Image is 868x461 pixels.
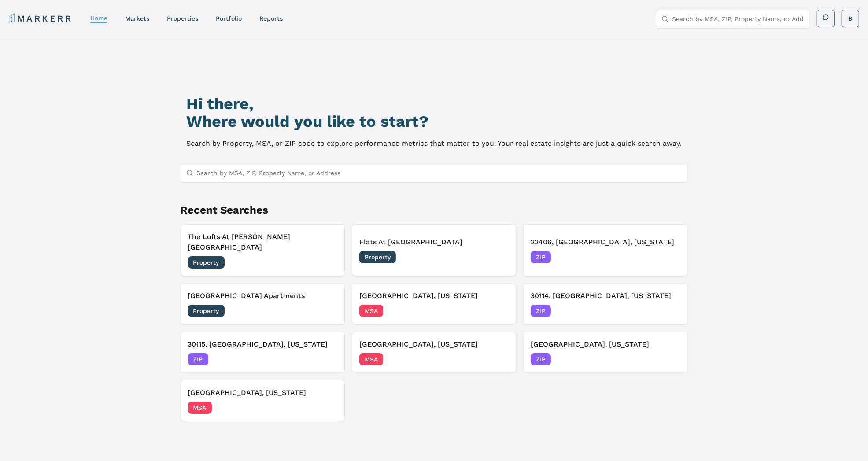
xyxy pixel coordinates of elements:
[181,203,688,217] h2: Recent Searches
[188,305,225,317] span: Property
[849,14,853,23] span: B
[188,339,337,350] h3: 30115, [GEOGRAPHIC_DATA], [US_STATE]
[181,332,345,373] button: 30115, [GEOGRAPHIC_DATA], [US_STATE]ZIP[DATE]
[661,253,680,262] span: [DATE]
[181,380,345,421] button: [GEOGRAPHIC_DATA], [US_STATE]MSA[DATE]
[188,387,337,398] h3: [GEOGRAPHIC_DATA], [US_STATE]
[523,224,687,276] button: 22406, [GEOGRAPHIC_DATA], [US_STATE]ZIP[DATE]
[661,306,680,315] span: [DATE]
[318,258,337,267] span: [DATE]
[318,306,337,315] span: [DATE]
[352,283,516,325] button: [GEOGRAPHIC_DATA], [US_STATE]MSA[DATE]
[531,353,551,365] span: ZIP
[181,283,345,325] button: [GEOGRAPHIC_DATA] ApartmentsProperty[DATE]
[187,137,682,150] p: Search by Property, MSA, or ZIP code to explore performance metrics that matter to you. Your real...
[531,251,551,263] span: ZIP
[672,10,804,28] input: Search by MSA, ZIP, Property Name, or Address
[531,305,551,317] span: ZIP
[531,339,680,350] h3: [GEOGRAPHIC_DATA], [US_STATE]
[523,283,687,325] button: 30114, [GEOGRAPHIC_DATA], [US_STATE]ZIP[DATE]
[489,253,509,262] span: [DATE]
[842,10,859,27] button: B
[359,251,396,263] span: Property
[181,224,345,276] button: The Lofts At [PERSON_NAME][GEOGRAPHIC_DATA]Property[DATE]
[359,353,383,365] span: MSA
[352,332,516,373] button: [GEOGRAPHIC_DATA], [US_STATE]MSA[DATE]
[125,15,149,22] a: markets
[318,355,337,364] span: [DATE]
[216,15,242,22] a: Portfolio
[531,291,680,301] h3: 30114, [GEOGRAPHIC_DATA], [US_STATE]
[359,237,509,247] h3: Flats At [GEOGRAPHIC_DATA]
[188,256,225,269] span: Property
[187,95,682,113] h1: Hi there,
[9,12,73,25] a: MARKERR
[318,403,337,412] span: [DATE]
[167,15,198,22] a: properties
[259,15,283,22] a: reports
[531,237,680,247] h3: 22406, [GEOGRAPHIC_DATA], [US_STATE]
[489,306,509,315] span: [DATE]
[197,164,682,182] input: Search by MSA, ZIP, Property Name, or Address
[187,113,682,130] h2: Where would you like to start?
[523,332,687,373] button: [GEOGRAPHIC_DATA], [US_STATE]ZIP[DATE]
[90,15,107,22] a: home
[359,291,509,301] h3: [GEOGRAPHIC_DATA], [US_STATE]
[359,339,509,350] h3: [GEOGRAPHIC_DATA], [US_STATE]
[188,232,337,253] h3: The Lofts At [PERSON_NAME][GEOGRAPHIC_DATA]
[489,355,509,364] span: [DATE]
[188,291,337,301] h3: [GEOGRAPHIC_DATA] Apartments
[188,402,212,414] span: MSA
[661,355,680,364] span: [DATE]
[359,305,383,317] span: MSA
[188,353,208,365] span: ZIP
[352,224,516,276] button: Flats At [GEOGRAPHIC_DATA]Property[DATE]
